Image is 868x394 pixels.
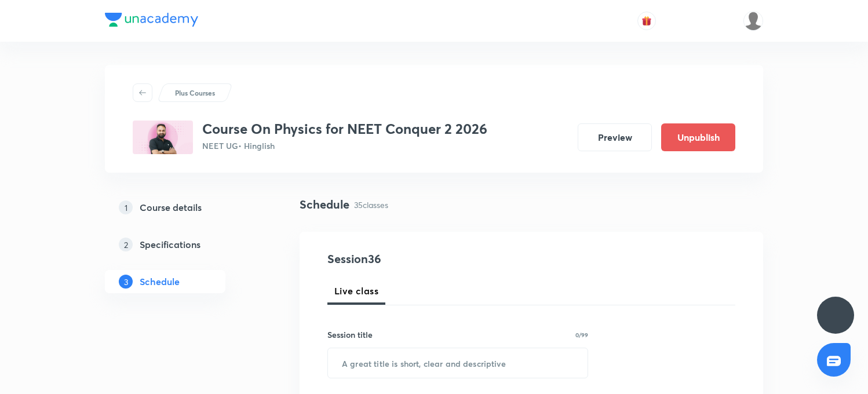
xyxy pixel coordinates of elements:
[105,13,198,27] img: Company Logo
[743,11,763,31] img: Vinita Malik
[661,123,735,151] button: Unpublish
[175,87,215,98] p: Plus Courses
[140,238,200,251] h5: Specifications
[140,275,180,289] h5: Schedule
[119,238,133,251] p: 2
[300,196,349,213] h4: Schedule
[327,250,539,268] h4: Session 36
[829,308,843,322] img: ttu
[354,199,388,211] p: 35 classes
[140,200,202,214] h5: Course details
[202,121,487,137] h3: Course On Physics for NEET Conquer 2 2026
[637,12,656,30] button: avatar
[105,196,262,219] a: 1Course details
[575,332,588,338] p: 0/99
[133,121,193,154] img: E5728D4E-31F4-41E1-B73E-20BE2D4C7548_plus.png
[119,275,133,289] p: 3
[328,348,588,378] input: A great title is short, clear and descriptive
[202,140,487,152] p: NEET UG • Hinglish
[327,329,373,341] h6: Session title
[105,13,198,30] a: Company Logo
[334,284,378,298] span: Live class
[641,16,652,26] img: avatar
[578,123,652,151] button: Preview
[119,200,133,214] p: 1
[105,233,262,256] a: 2Specifications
